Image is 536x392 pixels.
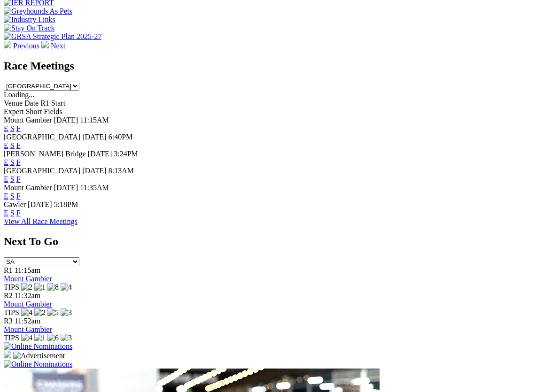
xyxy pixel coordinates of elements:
h2: Race Meetings [4,60,532,72]
span: 11:15AM [80,116,109,124]
img: Stay On Track [4,24,54,32]
img: Industry Links [4,15,55,24]
a: E [4,209,8,217]
a: F [16,209,21,217]
span: Mount Gambier [4,116,52,124]
span: 6:40PM [109,133,133,141]
span: [GEOGRAPHIC_DATA] [4,133,80,141]
span: [GEOGRAPHIC_DATA] [4,167,80,175]
span: [DATE] [82,167,107,175]
span: 11:15am [15,266,40,274]
img: 6 [47,334,59,342]
span: R2 [4,292,13,300]
span: R1 [4,266,13,274]
span: Gawler [4,200,26,208]
img: chevron-right-pager-white.svg [41,41,49,48]
a: E [4,124,8,132]
a: Mount Gambier [4,300,52,308]
a: S [10,175,15,183]
span: TIPS [4,308,19,316]
a: E [4,192,8,200]
img: 5 [47,308,59,317]
img: Online Nominations [4,360,72,369]
img: chevron-left-pager-white.svg [4,41,11,48]
img: Advertisement [13,352,65,360]
img: 1 [34,334,46,342]
a: F [16,175,21,183]
span: Fields [44,108,62,115]
span: 5:18PM [54,200,78,208]
a: E [4,141,8,149]
img: 4 [61,283,72,292]
span: Date [24,99,39,107]
img: GRSA Strategic Plan 2025-27 [4,32,101,41]
span: [PERSON_NAME] Bridge [4,150,86,158]
span: Short [26,108,42,115]
img: 3 [61,334,72,342]
span: TIPS [4,334,19,342]
span: Venue [4,99,23,107]
img: 2 [34,308,46,317]
a: Previous [4,42,41,50]
span: Expert [4,108,24,115]
span: [DATE] [82,133,107,141]
span: [DATE] [28,200,52,208]
span: R1 Start [40,99,65,107]
a: Mount Gambier [4,275,52,283]
img: 3 [61,308,72,317]
a: Next [41,42,65,50]
span: 11:32am [15,292,40,300]
span: 8:13AM [109,167,134,175]
span: Loading... [4,91,34,99]
a: S [10,209,15,217]
a: Mount Gambier [4,325,52,333]
a: S [10,158,15,166]
img: 2 [21,283,32,292]
img: 4 [21,334,32,342]
span: 3:24PM [114,150,138,158]
span: [DATE] [88,150,112,158]
a: F [16,192,21,200]
span: 11:52am [15,317,40,325]
img: 1 [34,283,46,292]
h2: Next To Go [4,235,532,248]
a: E [4,158,8,166]
span: [DATE] [54,184,78,192]
img: Greyhounds As Pets [4,7,72,15]
span: Next [51,42,65,50]
span: R3 [4,317,13,325]
a: F [16,141,21,149]
a: S [10,124,15,132]
span: 11:35AM [80,184,109,192]
img: 8 [47,283,59,292]
a: View All Race Meetings [4,217,78,225]
span: TIPS [4,283,19,291]
img: 15187_Greyhounds_GreysPlayCentral_Resize_SA_WebsiteBanner_300x115_2025.jpg [4,351,11,358]
a: F [16,158,21,166]
span: Previous [13,42,39,50]
img: 4 [21,308,32,317]
a: F [16,124,21,132]
span: [DATE] [54,116,78,124]
a: S [10,141,15,149]
img: Online Nominations [4,342,72,351]
a: E [4,175,8,183]
a: S [10,192,15,200]
span: Mount Gambier [4,184,52,192]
